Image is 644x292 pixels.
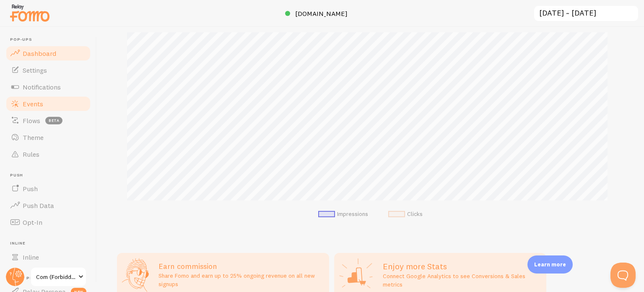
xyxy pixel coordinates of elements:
h2: Enjoy more Stats [383,261,541,272]
li: Impressions [318,210,368,218]
a: Com (Forbiddenfruit) [30,267,87,287]
p: Share Fomo and earn up to 25% ongoing revenue on all new signups [158,271,324,288]
a: Settings [5,62,91,79]
a: Rules [5,146,91,163]
span: Com (Forbiddenfruit) [36,272,76,282]
span: Inline [10,241,91,246]
span: Theme [23,133,44,142]
span: Pop-ups [10,37,91,42]
a: Events [5,95,91,112]
span: Inline [23,253,39,261]
a: Dashboard [5,45,91,62]
p: Connect Google Analytics to see Conversions & Sales metrics [383,272,541,289]
span: beta [45,117,62,124]
span: Flows [23,116,40,125]
p: Learn more [534,260,566,268]
a: Notifications [5,79,91,95]
iframe: Help Scout Beacon - Open [610,263,636,288]
a: Inline [5,249,91,266]
span: Push [23,184,38,193]
a: Push [5,180,91,197]
a: Theme [5,129,91,146]
li: Clicks [388,210,423,218]
span: Push [10,173,91,178]
a: Opt-In [5,214,91,231]
span: Opt-In [23,218,42,226]
span: Push Data [23,201,54,210]
a: Flows beta [5,112,91,129]
div: Learn more [527,255,573,274]
img: fomo-relay-logo-orange.svg [9,2,51,24]
span: Notifications [23,83,61,91]
a: Push Data [5,197,91,214]
span: Rules [23,150,39,158]
span: Events [23,100,43,108]
span: Dashboard [23,49,56,58]
h3: Earn commission [158,261,324,271]
img: Google Analytics [339,258,373,292]
span: Settings [23,66,47,74]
